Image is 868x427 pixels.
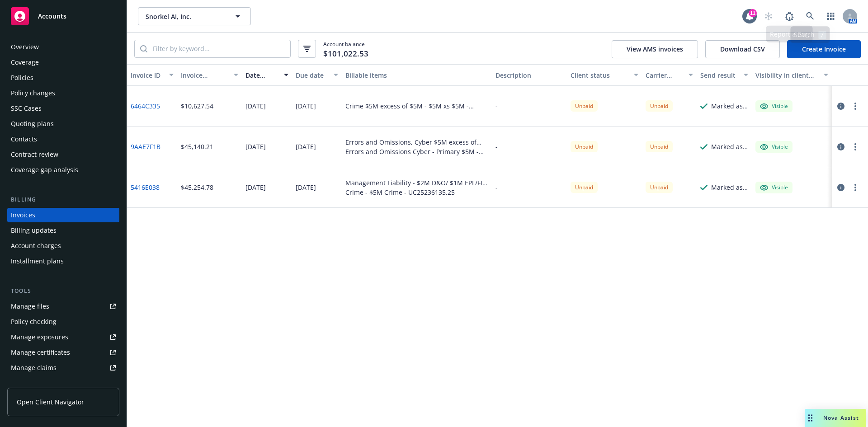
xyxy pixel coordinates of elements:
a: Contract review [7,147,119,162]
div: Policy changes [11,86,55,100]
button: Client status [567,64,642,86]
div: $10,627.54 [181,101,213,111]
span: Snorkel AI, Inc. [146,12,224,21]
a: Search [801,7,819,25]
a: 5416E038 [131,183,160,192]
button: Nova Assist [805,409,866,427]
div: Errors and Omissions, Cyber $5M excess of $5M - $5M XS $5M - AMWIN10163 [345,137,488,147]
div: Manage claims [11,361,57,375]
div: Visibility in client dash [755,70,818,80]
div: - [495,101,498,111]
div: [DATE] [296,142,316,151]
div: Unpaid [646,182,673,193]
div: Unpaid [646,100,673,112]
div: Invoice amount [181,70,229,80]
button: Billable items [342,64,492,86]
a: Overview [7,40,119,54]
div: Description [495,70,563,80]
div: Unpaid [571,141,598,152]
a: Accounts [7,4,119,29]
a: Manage certificates [7,345,119,360]
div: - [495,183,498,192]
span: Account balance [323,40,368,57]
div: Quoting plans [11,117,54,131]
div: Visible [760,102,788,110]
div: - [495,142,498,151]
div: Manage exposures [11,330,68,344]
button: Snorkel AI, Inc. [138,7,251,25]
a: Coverage gap analysis [7,163,119,177]
div: Errors and Omissions Cyber - Primary $5M - AB-6622632-03 [345,147,488,156]
button: Invoice ID [127,64,177,86]
div: 11 [749,9,757,17]
button: Invoice amount [177,64,242,86]
div: Marked as sent [711,142,748,151]
div: Coverage gap analysis [11,163,78,177]
button: Send result [697,64,752,86]
div: Due date [296,70,329,80]
input: Filter by keyword... [147,40,290,57]
a: Manage exposures [7,330,119,344]
button: Visibility in client dash [752,64,832,86]
div: Unpaid [571,100,598,112]
div: [DATE] [245,142,266,151]
span: Open Client Navigator [17,397,84,407]
div: Marked as sent [711,183,748,192]
div: Send result [700,70,738,80]
a: 6464C335 [131,101,160,111]
a: Quoting plans [7,117,119,131]
div: Manage BORs [11,376,53,390]
div: Marked as sent [711,101,748,111]
button: View AMS invoices [612,40,698,58]
a: Billing updates [7,223,119,238]
div: Billing [7,195,119,204]
button: Description [492,64,567,86]
a: Switch app [822,7,840,25]
div: Invoices [11,208,35,222]
a: Policy checking [7,314,119,329]
div: Client status [571,70,628,80]
div: [DATE] [245,101,266,111]
div: $45,254.78 [181,183,213,192]
div: Unpaid [646,141,673,152]
div: Invoice ID [131,70,164,80]
a: Manage files [7,299,119,314]
a: Start snowing [759,7,778,25]
div: SSC Cases [11,101,42,116]
div: [DATE] [245,183,266,192]
div: Carrier status [646,70,684,80]
div: Visible [760,143,788,151]
div: Crime $5M excess of $5M - $5M xs $5M - ORPRO 26 10001416 [345,101,488,111]
div: Crime - $5M Crime - UC25236135.25 [345,188,488,197]
a: Manage claims [7,361,119,375]
div: Visible [760,183,788,192]
a: Contacts [7,132,119,146]
div: Billable items [345,70,488,80]
div: [DATE] [296,101,316,111]
a: Policies [7,70,119,85]
div: Installment plans [11,254,64,268]
a: Report a Bug [780,7,798,25]
button: Download CSV [705,40,780,58]
span: Accounts [38,13,66,20]
div: Policy checking [11,314,57,329]
a: Invoices [7,208,119,222]
a: Create Invoice [787,40,861,58]
a: Manage BORs [7,376,119,390]
button: Date issued [242,64,292,86]
a: SSC Cases [7,101,119,116]
div: [DATE] [296,183,316,192]
div: Contacts [11,132,37,146]
div: Contract review [11,147,58,162]
div: Account charges [11,239,61,253]
div: Billing updates [11,223,57,238]
a: Coverage [7,55,119,70]
div: $45,140.21 [181,142,213,151]
div: Unpaid [571,182,598,193]
div: Date issued [245,70,278,80]
div: Management Liability - $2M D&O/ $1M EPL/FID - L18SMLPA2479 [345,178,488,188]
span: $101,022.53 [323,48,368,60]
div: Coverage [11,55,39,70]
button: Carrier status [642,64,697,86]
